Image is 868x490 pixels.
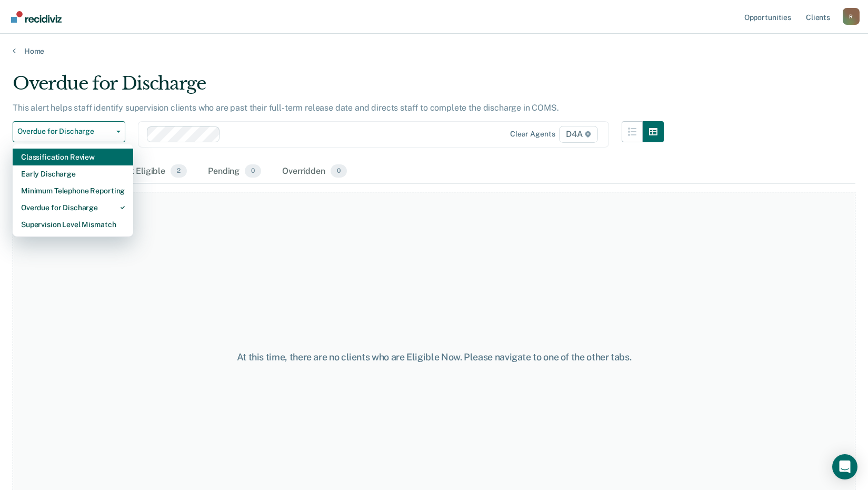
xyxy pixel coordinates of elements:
[104,160,189,183] div: Almost Eligible2
[13,103,559,113] p: This alert helps staff identify supervision clients who are past their full-term release date and...
[245,164,261,178] span: 0
[559,126,597,143] span: D4A
[21,216,125,233] div: Supervision Level Mismatch
[206,160,263,183] div: Pending0
[331,164,347,178] span: 0
[21,165,125,182] div: Early Discharge
[280,160,349,183] div: Overridden0
[843,8,860,25] button: Profile dropdown button
[224,351,645,363] div: At this time, there are no clients who are Eligible Now. Please navigate to one of the other tabs.
[13,46,855,56] a: Home
[13,73,664,103] div: Overdue for Discharge
[21,149,125,165] div: Classification Review
[13,121,125,142] button: Overdue for Discharge
[171,164,187,178] span: 2
[832,454,857,479] div: Open Intercom Messenger
[510,130,555,139] div: Clear agents
[17,127,112,136] span: Overdue for Discharge
[21,182,125,199] div: Minimum Telephone Reporting
[21,199,125,216] div: Overdue for Discharge
[843,8,860,25] div: R
[11,11,62,23] img: Recidiviz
